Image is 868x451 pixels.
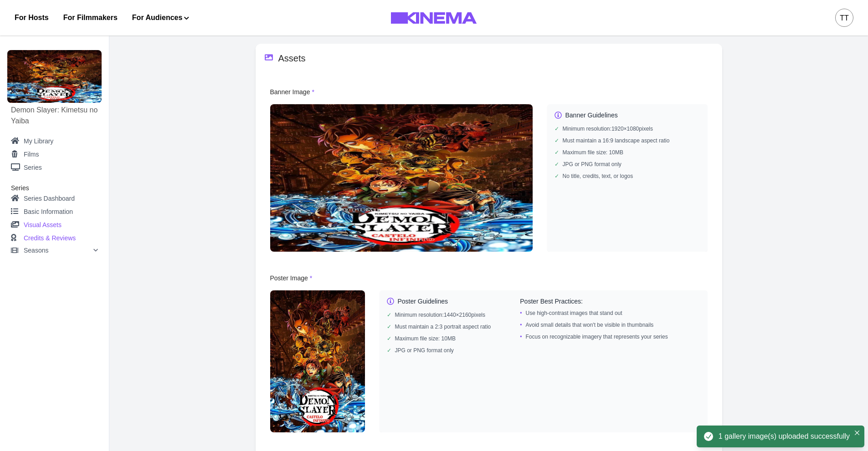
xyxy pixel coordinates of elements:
span: • [520,321,522,329]
li: Avoid small details that won't be visible in thumbnails [520,321,668,329]
li: JPG or PNG format only [387,346,491,355]
h3: Poster Guidelines [398,298,448,305]
a: Series [11,162,98,173]
span: ✓ [555,137,559,145]
h3: Banner Guidelines [565,111,618,119]
button: For Audiences [132,12,189,23]
a: Series Dashboard [11,192,98,205]
a: Films [11,149,98,160]
p: Poster Image [270,274,313,283]
p: Seasons [24,247,48,253]
span: ✓ [555,125,559,133]
a: Visual Assets [11,218,98,232]
li: Focus on recognizable imagery that represents your series [520,333,668,341]
span: ✓ [387,311,391,319]
a: Credits & Reviews [11,232,98,245]
li: Maximum file size: 10 MB [387,334,491,343]
a: My Library [11,136,98,147]
div: 1 gallery image(s) uploaded successfully [719,431,850,442]
li: Must maintain a 16:9 landscape aspect ratio [555,137,700,145]
span: ✓ [555,148,559,157]
button: Close [852,427,863,438]
span: ✓ [387,323,391,331]
img: Demon Slayer: Kimetsu no Yaiba [7,50,102,103]
a: Demon Slayer: Kimetsu no Yaiba [11,105,98,127]
li: Maximum file size: 10 MB [555,148,700,157]
a: For Hosts [15,12,49,23]
h2: Series [11,184,98,192]
li: Minimum resolution: 1920 × 1080 pixels [555,125,700,133]
span: ✓ [387,346,391,355]
a: For Filmmakers [63,12,118,23]
p: Banner Image [270,87,314,97]
li: Use high-contrast images that stand out [520,309,668,317]
h2: Assets [278,53,306,64]
span: ✓ [387,334,391,343]
span: ✓ [555,172,559,180]
span: • [520,333,522,341]
li: No title, credits, text, or logos [555,172,700,180]
span: ✓ [555,160,559,168]
li: Minimum resolution: 1440 × 2160 pixels [387,311,491,319]
span: • [520,309,522,317]
h3: Poster Best Practices: [520,298,668,305]
a: Basic Information [11,205,98,218]
li: JPG or PNG format only [555,160,700,168]
div: Notifications-bottom-right [693,422,868,451]
li: Must maintain a 2:3 portrait aspect ratio [387,323,491,331]
div: TT [840,13,849,24]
